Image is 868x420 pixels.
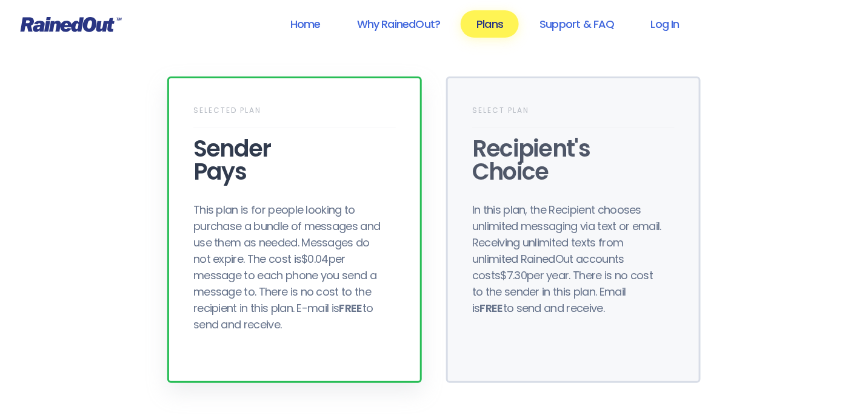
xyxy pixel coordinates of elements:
div: Recipient's Choice [472,137,675,183]
div: Select Plan [472,103,675,128]
div: In this plan, the Recipient chooses unlimited messaging via text or email. Receiving unlimited te... [472,202,666,316]
a: Home [275,10,336,38]
a: Log In [635,10,695,38]
div: This plan is for people looking to purchase a bundle of messages and use them as needed. Messages... [193,202,387,333]
div: Select PlanRecipient'sChoiceIn this plan, the Recipient chooses unlimited messaging via text or e... [446,76,701,383]
a: Plans [461,10,519,38]
a: Why RainedOut? [341,10,456,38]
b: FREE [480,300,503,316]
div: Selected PlanSenderPaysThis plan is for people looking to purchase a bundle of messages and use t... [167,76,422,383]
div: Sender Pays [193,137,396,183]
a: Support & FAQ [524,10,630,38]
b: FREE [339,300,362,316]
div: Selected Plan [193,103,396,128]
